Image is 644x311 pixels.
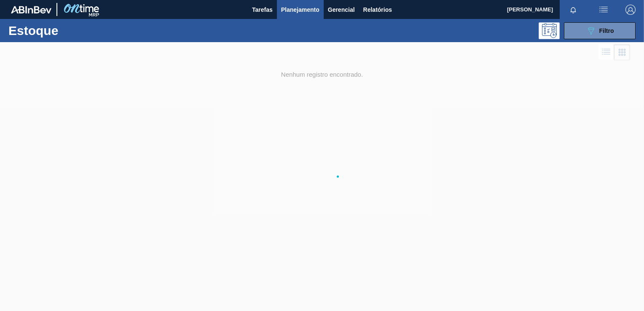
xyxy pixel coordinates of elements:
[8,26,129,35] h1: Estoque
[625,5,636,15] img: Logout
[564,22,636,39] button: Filtro
[252,5,273,15] span: Tarefas
[599,27,614,34] span: Filtro
[11,6,51,13] img: TNhmsLtSVTkK8tSr43FrP2fwEKptu5GPRR3wAAAABJRU5ErkJggg==
[598,5,609,15] img: userActions
[363,5,392,15] span: Relatórios
[560,4,587,16] button: Notificações
[539,22,560,39] div: Pogramando: nenhum usuário selecionado
[328,5,355,15] span: Gerencial
[281,5,319,15] span: Planejamento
